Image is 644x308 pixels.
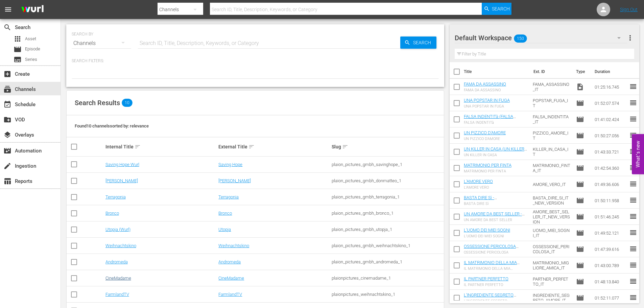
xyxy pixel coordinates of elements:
[464,283,508,287] div: IL PARTNER PERFETTO
[572,62,591,81] th: Type
[576,83,584,91] span: Video
[3,116,11,124] span: VOD
[530,192,573,209] td: BASTA_DIRE_SI_IT_NEW_VERSION
[135,144,141,150] span: sort
[629,131,637,139] span: reorder
[464,218,528,222] div: UN AMORE DA BEST SELLER
[218,211,232,216] a: Bronco
[629,212,637,220] span: reorder
[410,37,436,49] span: Search
[576,148,584,156] span: Episode
[464,169,511,173] div: MATRIMONIO PER FINTA
[218,194,239,199] a: Terragonia
[218,227,231,232] a: Utopja
[105,162,139,167] a: Saving Hope Wurl
[530,144,573,160] td: KILLER_IN_CASA_IT
[492,3,510,15] span: Search
[591,62,631,81] th: Duration
[464,130,506,135] a: UN PIZZICO D'AMORE
[218,143,330,151] div: External Title
[332,259,443,264] div: plaion_pictures_gmbh_andromeda_1
[464,260,520,270] a: IL MATRIMONIO DELLA MIA MIGLIORE AMICA
[530,111,573,127] td: FALSA_INDENTITA_IT
[464,185,493,190] div: L'AMORE VERO
[464,299,528,303] div: L'INGREDIENTE SEGRETO DELL'AMORE
[592,290,629,306] td: 01:52:11.077
[629,229,637,237] span: reorder
[530,225,573,241] td: UOMO_MIEI_SOGNI_IT
[464,81,506,87] a: FAMA DA ASSASSINO
[592,192,629,209] td: 01:50:11.958
[592,209,629,225] td: 01:51:46.245
[576,261,584,269] span: Episode
[530,290,573,306] td: INGREDIENTE_SEGRETO_AMORE_IT
[464,88,506,92] div: FAMA DA ASSASSINO
[3,177,11,185] span: Reports
[592,241,629,257] td: 01:47:39.616
[105,243,136,248] a: Weihnachtskino
[332,178,443,183] div: plaion_pictures_gmbh_donmatteo_1
[464,234,510,238] div: L'UOMO DEI MIEI SOGNI
[105,178,138,183] a: [PERSON_NAME]
[464,98,510,103] a: UNA POPSTAR IN FUGA
[248,144,255,150] span: sort
[25,35,36,42] span: Asset
[592,144,629,160] td: 01:43:33.721
[626,34,634,42] span: more_vert
[530,95,573,111] td: POPSTAR_FUGA_IT
[482,3,511,15] button: Search
[464,179,493,184] a: L'AMORE VERO
[530,209,573,225] td: AMORE_BEST_SELLER_IT_NEW_VERSION
[332,143,443,151] div: Slug
[464,244,522,259] a: OSSESSIONE PERICOLOSA (OSSESSIONE PERICOLOSA -2 min adv)
[3,147,11,155] span: Automation
[464,120,528,125] div: FALSA INDENTITà
[3,100,11,109] span: Schedule
[3,85,11,93] span: Channels
[455,28,627,47] div: Default Workspace
[629,82,637,91] span: reorder
[629,180,637,188] span: reorder
[332,227,443,232] div: plaion_pictures_gmbh_utopja_1
[16,2,49,18] img: ans4CAIJ8jUAAAAAAAAAAAAAAAAAAAAAAAAgQb4GAAAAAAAAAAAAAAAAAAAAAAAAJMjXAAAAAAAAAAAAAAAAAAAAAAAAgAT5G...
[105,292,129,297] a: FarmlandTV
[464,211,525,221] a: UN AMORE DA BEST SELLER - USA QUESTO
[464,195,523,205] a: BASTA DIRE Sì - [GEOGRAPHIC_DATA] QUESTO
[25,56,37,63] span: Series
[530,176,573,192] td: AMORE_VERO_IT
[464,137,506,141] div: UN PIZZICO D'AMORE
[464,104,510,109] div: UNA POPSTAR IN FUGA
[75,99,120,107] span: Search Results
[25,46,40,52] span: Episode
[576,115,584,123] span: Episode
[464,163,511,168] a: MATRIMONIO PER FINTA
[342,144,348,150] span: sort
[464,276,508,281] a: IL PARTNER PERFETTO
[592,225,629,241] td: 01:49:52.121
[464,153,528,157] div: UN KILLER IN CASA
[105,211,119,216] a: Bronco
[3,131,11,139] span: Overlays
[218,259,241,264] a: Andromeda
[592,274,629,290] td: 01:48:13.840
[629,115,637,123] span: reorder
[592,79,629,95] td: 01:25:16.745
[218,243,249,248] a: Weihnachtskino
[464,114,516,124] a: FALSA INDENTITà (FALSA INDENTITà - 2 min adv)
[592,160,629,176] td: 01:42:54.360
[592,176,629,192] td: 01:49:36.606
[464,62,529,81] th: Title
[332,194,443,199] div: plaion_pictures_gmbh_terragonia_1
[629,261,637,269] span: reorder
[14,45,22,53] span: Episode
[576,196,584,205] span: Episode
[529,62,572,81] th: Ext. ID
[218,276,244,281] a: CineMadame
[72,58,439,64] p: Search Filters:
[14,55,22,64] span: Series
[576,132,584,140] span: Episode
[14,35,22,43] span: Asset
[629,245,637,253] span: reorder
[3,23,11,31] span: Search
[592,257,629,274] td: 01:43:00.789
